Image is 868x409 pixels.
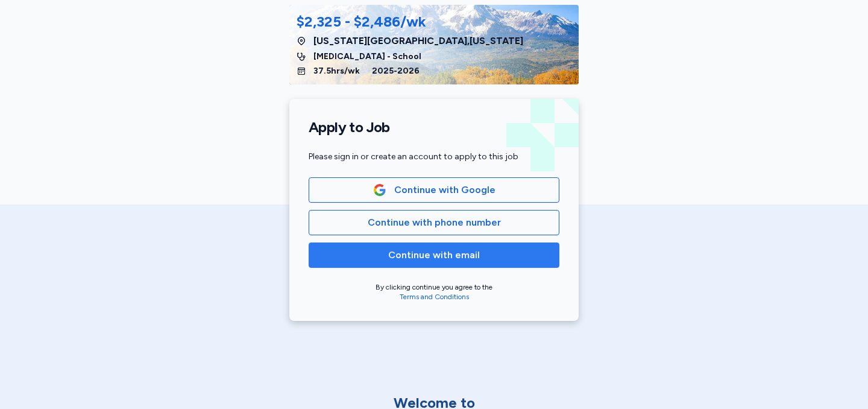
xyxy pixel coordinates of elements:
[309,177,559,203] button: Google LogoContinue with Google
[309,210,559,235] button: Continue with phone number
[368,215,501,230] span: Continue with phone number
[372,65,420,77] span: 2025 - 2026
[388,248,480,262] span: Continue with email
[309,118,559,136] h1: Apply to Job
[309,282,559,302] div: By clicking continue you agree to the
[373,183,386,197] img: Google Logo
[297,12,426,31] div: $2,325 - $2,486/wk
[309,151,559,163] div: Please sign in or create an account to apply to this job
[313,51,421,63] span: [MEDICAL_DATA] - School
[400,293,469,301] a: Terms and Conditions
[313,65,360,77] span: 37.5 hrs/wk
[394,183,495,197] span: Continue with Google
[309,243,559,268] button: Continue with email
[313,34,523,48] span: [US_STATE][GEOGRAPHIC_DATA] , [US_STATE]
